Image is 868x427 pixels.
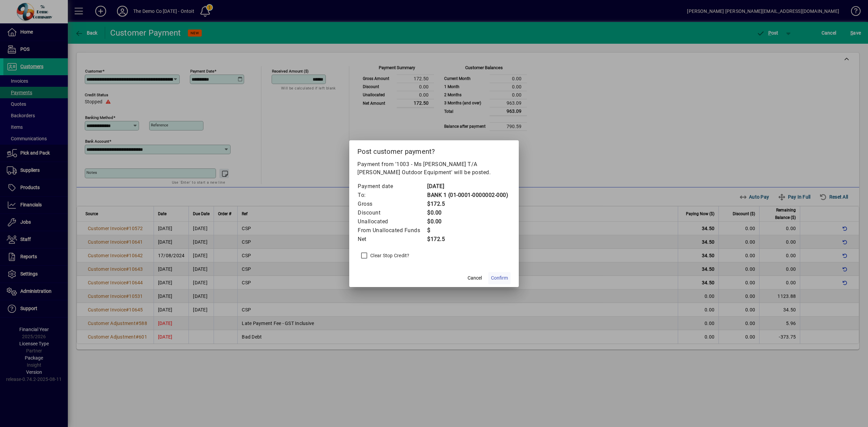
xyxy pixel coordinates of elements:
[464,272,486,284] button: Cancel
[357,235,427,244] td: Net
[357,160,511,177] p: Payment from '1003 - Ms [PERSON_NAME] T/A [PERSON_NAME] Outdoor Equipment' will be posted.
[491,274,508,282] span: Confirm
[357,200,427,208] td: Gross
[427,191,508,200] td: BANK 1 (01-0001-0000002-000)
[427,200,508,208] td: $172.5
[357,217,427,226] td: Unallocated
[427,235,508,244] td: $172.5
[357,191,427,200] td: To:
[427,208,508,217] td: $0.00
[427,182,508,191] td: [DATE]
[349,140,519,160] h2: Post customer payment?
[357,226,427,235] td: From Unallocated Funds
[427,226,508,235] td: $
[357,182,427,191] td: Payment date
[369,252,410,259] label: Clear Stop Credit?
[357,208,427,217] td: Discount
[488,272,511,284] button: Confirm
[468,274,482,282] span: Cancel
[427,217,508,226] td: $0.00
